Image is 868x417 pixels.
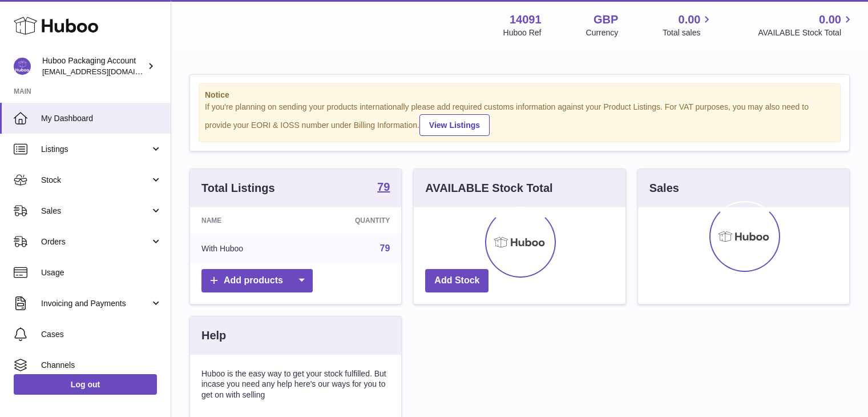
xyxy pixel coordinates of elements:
span: Channels [41,360,162,371]
p: Huboo is the easy way to get your stock fulfilled. But incase you need any help here's our ways f... [201,368,390,401]
a: 0.00 AVAILABLE Stock Total [758,12,854,38]
div: If you're planning on sending your products internationally please add required customs informati... [205,102,834,136]
span: Orders [41,236,150,247]
span: Cases [41,329,162,340]
div: Huboo Packaging Account [42,55,145,77]
span: 0.00 [819,12,841,27]
strong: 79 [377,181,390,193]
h3: AVAILABLE Stock Total [425,181,552,196]
span: My Dashboard [41,113,162,124]
span: AVAILABLE Stock Total [758,27,854,38]
span: Listings [41,144,150,155]
a: 79 [380,243,390,253]
span: Invoicing and Payments [41,298,150,309]
a: Log out [14,374,157,395]
a: Add Stock [425,269,488,292]
div: Currency [586,27,619,38]
td: With Huboo [190,234,301,263]
h3: Sales [649,181,679,196]
h3: Total Listings [201,181,275,196]
span: Total sales [663,27,713,38]
div: Huboo Ref [503,27,542,38]
a: View Listings [419,114,490,136]
span: Sales [41,206,150,216]
h3: Help [201,328,226,343]
span: [EMAIL_ADDRESS][DOMAIN_NAME] [42,67,168,76]
a: Add products [201,269,313,292]
span: Stock [41,175,150,186]
th: Name [190,207,301,234]
strong: Notice [205,90,834,101]
span: 0.00 [679,12,701,27]
a: 0.00 Total sales [663,12,713,38]
strong: 14091 [510,12,542,27]
strong: GBP [594,12,618,27]
th: Quantity [301,207,401,234]
a: 79 [377,181,390,195]
img: internalAdmin-14091@internal.huboo.com [14,58,31,75]
span: Usage [41,267,162,278]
